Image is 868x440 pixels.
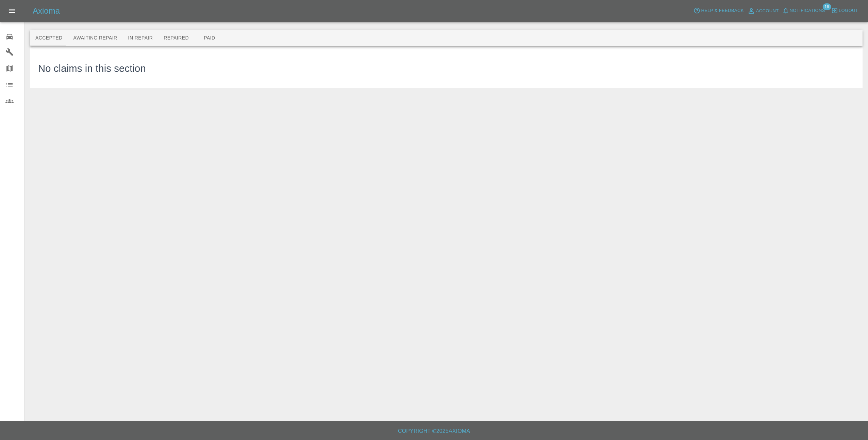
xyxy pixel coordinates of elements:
[194,30,225,46] button: Paid
[790,7,825,15] span: Notifications
[692,5,745,16] button: Help & Feedback
[822,3,831,10] span: 16
[158,30,194,46] button: Repaired
[756,7,779,15] span: Account
[830,5,860,16] button: Logout
[38,61,146,76] h3: No claims in this section
[746,5,781,16] a: Account
[4,3,20,19] button: Open drawer
[123,30,158,46] button: In Repair
[701,7,744,15] span: Help & Feedback
[33,5,60,16] h5: Axioma
[68,30,122,46] button: Awaiting Repair
[781,5,827,16] button: Notifications
[5,426,863,436] h6: Copyright © 2025 Axioma
[839,7,858,15] span: Logout
[30,30,68,46] button: Accepted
